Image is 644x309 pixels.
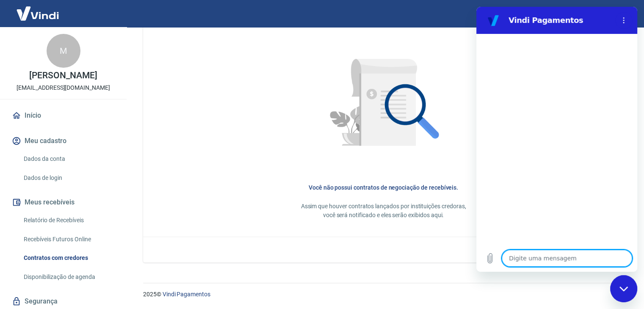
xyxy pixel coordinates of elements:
p: [PERSON_NAME] [29,71,97,80]
p: 2025 © [143,290,624,299]
span: Assim que houver contratos lançados por instituições credoras, você será notificado e eles serão ... [301,203,466,218]
p: [EMAIL_ADDRESS][DOMAIN_NAME] [17,83,110,92]
div: M [47,34,80,68]
iframe: Janela de mensagens [476,7,637,272]
a: Início [10,106,116,125]
a: Relatório de Recebíveis [20,212,116,229]
iframe: Botão para abrir a janela de mensagens, conversa em andamento [610,275,637,302]
h6: Você não possui contratos de negociação de recebíveis. [157,183,610,192]
a: Recebíveis Futuros Online [20,231,116,248]
a: Disponibilização de agenda [20,268,116,286]
img: Nenhum item encontrado [309,30,458,180]
a: Dados de login [20,169,116,187]
button: Sair [603,6,634,22]
button: Meus recebíveis [10,193,116,212]
img: Vindi [10,0,65,26]
button: Meu cadastro [10,132,116,150]
a: Contratos com credores [20,249,116,267]
a: Dados da conta [20,150,116,168]
a: Vindi Pagamentos [163,291,210,298]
